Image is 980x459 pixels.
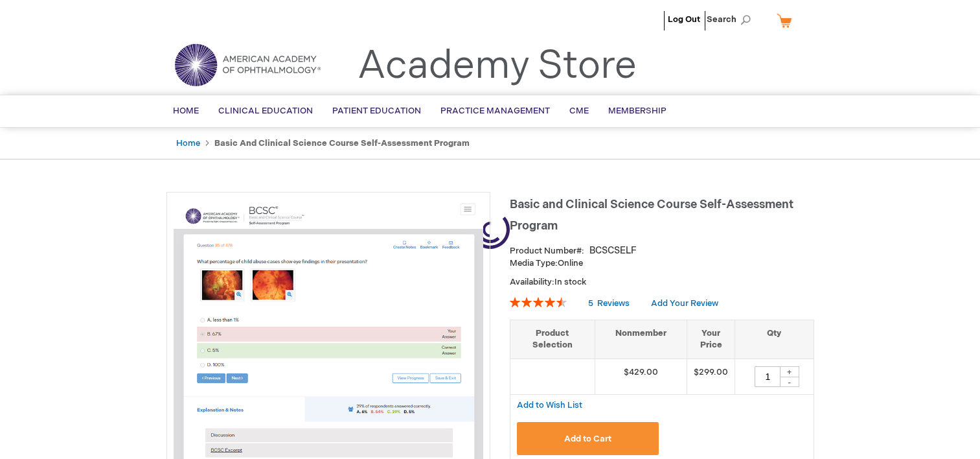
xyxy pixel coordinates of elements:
[510,257,814,270] p: Online
[564,434,611,444] span: Add to Cart
[707,6,756,32] span: Search
[517,399,582,410] a: Add to Wish List
[597,298,630,309] span: Reviews
[668,14,700,25] a: Log Out
[780,377,799,387] div: -
[735,320,814,359] th: Qty
[517,400,582,410] span: Add to Wish List
[589,244,637,257] div: BCSCSELF
[214,138,470,148] strong: Basic and Clinical Science Course Self-Assessment Program
[588,298,632,309] a: 5 Reviews
[569,106,589,116] span: CME
[440,106,550,116] span: Practice Management
[176,138,200,148] a: Home
[510,198,793,233] span: Basic and Clinical Science Course Self-Assessment Program
[510,297,567,307] div: 92%
[554,277,586,287] span: In stock
[651,298,718,309] a: Add Your Review
[687,320,735,359] th: Your Price
[358,43,637,89] a: Academy Store
[517,422,659,455] button: Add to Cart
[755,366,781,387] input: Qty
[510,246,584,256] strong: Product Number
[218,106,313,116] span: Clinical Education
[595,359,687,394] td: $429.00
[510,258,558,268] strong: Media Type:
[332,106,421,116] span: Patient Education
[510,320,595,359] th: Product Selection
[588,298,593,309] span: 5
[608,106,667,116] span: Membership
[595,320,687,359] th: Nonmember
[510,276,814,288] p: Availability:
[173,106,199,116] span: Home
[780,366,799,377] div: +
[687,359,735,394] td: $299.00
